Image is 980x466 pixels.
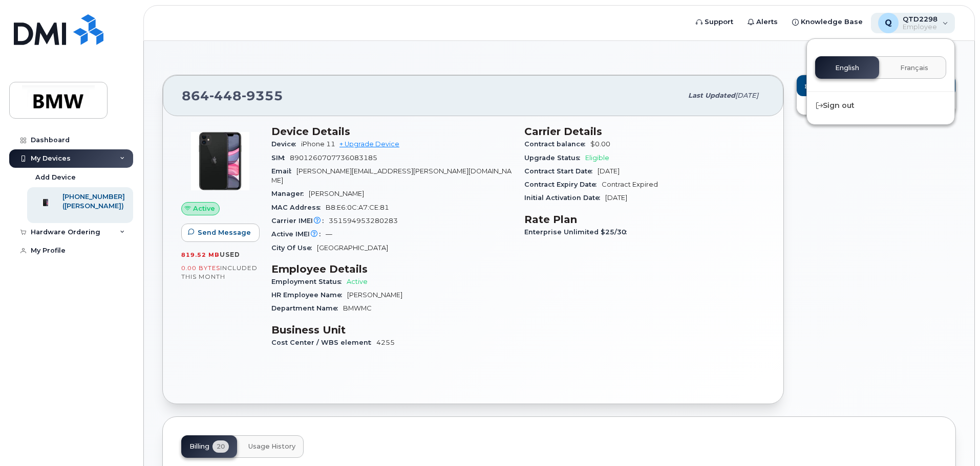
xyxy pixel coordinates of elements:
span: used [220,251,240,258]
span: Active [193,204,215,213]
span: Department Name [271,304,343,312]
span: Eligible [585,154,609,162]
span: Active IMEI [271,230,326,238]
span: 4255 [376,339,395,346]
span: Contract Expiry Date [524,181,602,188]
span: Add Roaming Package [805,82,898,92]
span: [DATE] [735,92,758,99]
span: 864 [182,88,283,103]
span: 0.00 Bytes [181,264,220,272]
span: Send Message [198,228,251,237]
span: 351594953280283 [329,217,398,225]
h3: Carrier Details [524,125,765,138]
span: — [326,230,332,238]
span: 9355 [242,88,283,103]
span: [PERSON_NAME] [309,190,364,197]
span: [DATE] [598,167,620,175]
span: Upgrade Status [524,154,585,162]
span: Active [347,278,368,285]
span: Usage History [248,442,295,451]
h3: Device Details [271,125,512,138]
span: Last updated [688,92,735,99]
button: Add Roaming Package [797,75,955,96]
a: Create Helpdesk Submission [797,96,955,115]
div: Sign out [807,96,954,115]
span: 8901260707736083185 [290,154,377,162]
span: Employment Status [271,278,347,285]
span: iPhone 11 [301,140,335,148]
img: iPhone_11.jpg [189,130,251,192]
span: $0.00 [590,140,610,148]
span: Contract Expired [602,181,658,188]
span: [PERSON_NAME][EMAIL_ADDRESS][PERSON_NAME][DOMAIN_NAME] [271,167,512,184]
span: 819.52 MB [181,251,220,258]
span: 448 [209,88,242,103]
span: Contract balance [524,140,590,148]
span: Cost Center / WBS element [271,339,376,346]
button: Send Message [181,224,260,242]
span: Français [900,64,928,72]
span: [GEOGRAPHIC_DATA] [317,244,388,252]
span: HR Employee Name [271,291,347,299]
span: Manager [271,190,309,197]
h3: Rate Plan [524,213,765,226]
a: + Upgrade Device [339,140,399,148]
span: [DATE] [605,194,627,202]
span: Device [271,140,301,148]
h3: Employee Details [271,263,512,275]
span: MAC Address [271,204,326,211]
span: Contract Start Date [524,167,598,175]
span: City Of Use [271,244,317,252]
span: BMWMC [343,304,372,312]
span: SIM [271,154,290,162]
span: Carrier IMEI [271,217,329,225]
span: Email [271,167,296,175]
h3: Business Unit [271,324,512,336]
span: Enterprise Unlimited $25/30 [524,228,632,236]
iframe: Messenger Launcher [935,421,972,458]
span: [PERSON_NAME] [347,291,402,299]
span: B8:E6:0C:A7:CE:81 [326,204,389,211]
span: Initial Activation Date [524,194,605,202]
